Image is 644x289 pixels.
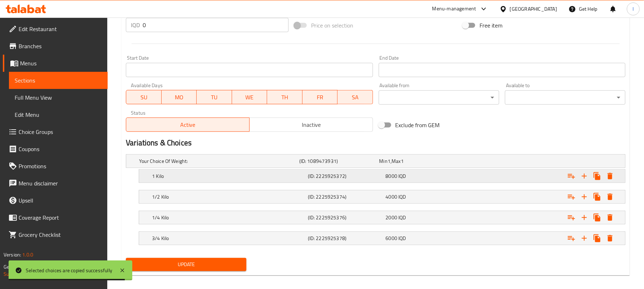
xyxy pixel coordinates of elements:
span: IQD [398,213,406,222]
a: Branches [3,38,108,55]
button: TH [267,90,303,104]
span: 2000 [386,213,398,222]
div: Selected choices are copied successfully [26,266,112,274]
a: Choice Groups [3,123,108,140]
button: Clone new choice [591,211,604,224]
span: Branches [19,42,102,50]
a: Grocery Checklist [3,226,108,243]
a: Edit Restaurant [3,20,108,38]
span: SA [340,92,370,103]
span: IQD [398,171,406,181]
button: Add new choice [578,232,591,245]
span: Promotions [19,162,102,170]
h5: 1 Kilo [152,173,305,180]
button: FR [303,90,338,104]
div: Expand [126,155,625,168]
h2: Variations & Choices [126,138,625,148]
span: Update [132,260,241,269]
button: SA [338,90,373,104]
h5: Your Choice Of Weight: [139,158,296,165]
span: Coupons [19,145,102,153]
span: Coverage Report [19,213,102,222]
span: Get support on: [4,262,36,271]
span: IQD [398,192,406,201]
a: Menus [3,55,108,72]
div: , [379,158,457,165]
a: Sections [9,72,108,89]
div: Menu-management [432,5,476,13]
a: Support.OpsPlatform [4,269,49,279]
span: 1 [388,156,390,166]
button: Clone new choice [591,190,604,203]
a: Upsell [3,192,108,209]
button: Delete 3/4 Kilo [604,232,616,245]
span: Price on selection [311,21,353,30]
span: Active [129,120,247,130]
h5: (ID: 2225925376) [308,214,383,221]
a: Coupons [3,140,108,158]
div: Expand [139,190,625,203]
button: Add new choice [578,190,591,203]
a: Coverage Report [3,209,108,226]
span: Version: [4,250,21,259]
a: Menu disclaimer [3,175,108,192]
span: Edit Menu [15,110,102,119]
span: TU [200,92,229,103]
span: FR [305,92,335,103]
button: Add choice group [565,170,578,183]
button: Delete 1/4 Kilo [604,211,616,224]
span: Max [392,156,400,166]
div: Expand [139,170,625,183]
span: Choice Groups [19,128,102,136]
p: IQD [131,21,140,29]
button: Update [126,258,246,271]
button: Add new choice [578,170,591,183]
h5: (ID: 1089473931) [299,158,377,165]
span: 1 [401,156,404,166]
span: Inactive [252,120,370,130]
button: Delete 1 Kilo [604,170,616,183]
h5: 1/2 Kilo [152,193,305,200]
span: Min [379,156,388,166]
div: ​ [505,90,625,105]
button: Inactive [249,118,373,132]
div: Expand [139,232,625,245]
button: SU [126,90,161,104]
input: Please enter price [143,18,289,32]
span: Menu disclaimer [19,179,102,188]
button: Add choice group [565,211,578,224]
span: IQD [398,234,406,243]
span: SU [129,92,158,103]
span: Free item [480,21,502,30]
h5: (ID: 2225925372) [308,173,383,180]
h5: 3/4 Kilo [152,235,305,242]
a: Full Menu View [9,89,108,106]
h5: (ID: 2225925374) [308,193,383,200]
button: Clone new choice [591,170,604,183]
span: Upsell [19,196,102,205]
div: Expand [139,211,625,224]
span: 8000 [386,171,398,181]
span: WE [235,92,265,103]
div: [GEOGRAPHIC_DATA] [510,5,557,13]
button: Active [126,118,250,132]
span: MO [164,92,194,103]
span: Grocery Checklist [19,230,102,239]
button: MO [162,90,197,104]
span: l [633,5,634,13]
button: Add new choice [578,211,591,224]
span: Sections [15,76,102,85]
a: Promotions [3,158,108,175]
span: Full Menu View [15,93,102,102]
h5: 1/4 Kilo [152,214,305,221]
button: Add choice group [565,232,578,245]
button: TU [197,90,232,104]
span: TH [270,92,300,103]
span: Exclude from GEM [395,121,440,129]
a: Edit Menu [9,106,108,123]
button: Add choice group [565,190,578,203]
button: WE [232,90,267,104]
button: Delete 1/2 Kilo [604,190,616,203]
span: Edit Restaurant [19,25,102,33]
h5: (ID: 2225925378) [308,235,383,242]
